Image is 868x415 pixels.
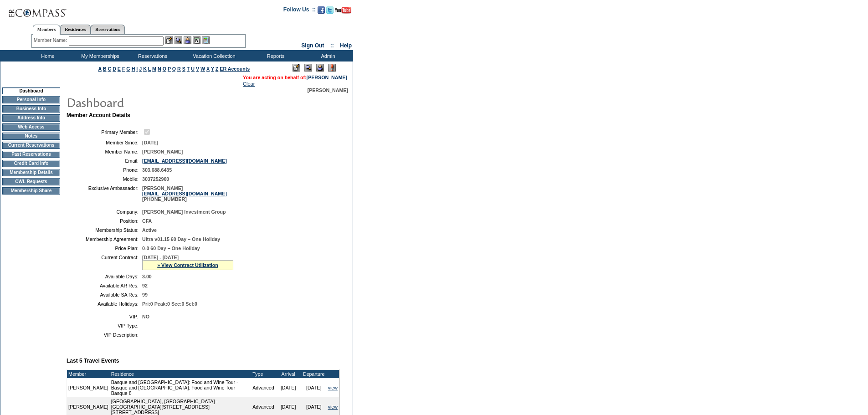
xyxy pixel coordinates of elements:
b: Member Account Details [67,112,130,118]
img: View [175,36,182,44]
span: 99 [142,292,148,297]
span: 3.00 [142,274,152,279]
span: Pri:0 Peak:0 Sec:0 Sel:0 [142,301,197,307]
td: Arrival [276,370,301,378]
a: A [98,66,102,72]
a: H [132,66,135,72]
a: Residences [60,25,91,34]
a: » View Contract Utilization [157,262,218,268]
a: view [328,404,338,410]
td: Dashboard [2,87,60,94]
td: Advanced [251,378,275,397]
td: Price Plan: [70,246,139,251]
td: Vacation Collection [178,50,248,61]
td: VIP: [70,314,139,319]
a: [EMAIL_ADDRESS][DOMAIN_NAME] [142,158,227,164]
a: C [108,66,111,72]
td: Current Contract: [70,255,139,270]
img: Follow us on Twitter [326,6,334,14]
img: Reservations [193,36,200,44]
td: Admin [301,50,353,61]
img: b_calculator.gif [202,36,210,44]
span: 0-0 60 Day – One Holiday [142,246,200,251]
td: Email: [70,158,139,164]
a: W [200,66,205,72]
td: Member Name: [70,149,139,154]
span: :: [330,42,334,49]
td: Company: [70,209,139,215]
span: 3037252900 [142,176,169,182]
span: Active [142,227,157,233]
td: Personal Info [2,96,60,103]
a: T [187,66,190,72]
td: [PERSON_NAME] [67,378,110,397]
td: Past Reservations [2,151,60,158]
td: Basque and [GEOGRAPHIC_DATA]: Food and Wine Tour - Basque and [GEOGRAPHIC_DATA]: Food and Wine To... [110,378,252,397]
a: Clear [243,81,255,87]
td: Reports [248,50,301,61]
a: Q [172,66,176,72]
a: Members [33,25,61,35]
a: E [118,66,121,72]
a: [EMAIL_ADDRESS][DOMAIN_NAME] [142,191,227,196]
a: U [191,66,195,72]
span: [DATE] [142,140,158,145]
div: Member Name: [34,36,69,44]
td: Available Holidays: [70,301,139,307]
a: Sign Out [301,42,324,49]
td: Mobile: [70,176,139,182]
a: S [182,66,185,72]
a: P [168,66,171,72]
a: Subscribe to our YouTube Channel [335,9,351,15]
a: N [158,66,161,72]
img: Log Concern/Member Elevation [328,64,336,72]
span: [PERSON_NAME] [308,87,348,93]
a: R [177,66,181,72]
span: You are acting on behalf of: [243,75,347,80]
a: Help [340,42,352,49]
td: VIP Type: [70,323,139,328]
a: K [143,66,147,72]
span: 92 [142,283,148,288]
td: Departure [301,370,327,378]
a: [PERSON_NAME] [307,75,347,80]
img: b_edit.gif [165,36,173,44]
td: Exclusive Ambassador: [70,185,139,202]
span: NO [142,314,149,319]
a: Y [211,66,214,72]
img: Subscribe to our YouTube Channel [335,7,351,14]
td: Address Info [2,114,60,122]
span: [PERSON_NAME] [PHONE_NUMBER] [142,185,227,202]
span: [DATE] - [DATE] [142,255,179,260]
td: Credit Card Info [2,160,60,167]
a: G [126,66,130,72]
td: Membership Details [2,169,60,176]
img: Impersonate [316,64,324,72]
span: [PERSON_NAME] Investment Group [142,209,226,215]
td: VIP Description: [70,332,139,338]
a: Z [216,66,219,72]
img: Edit Mode [293,64,300,72]
td: Available SA Res: [70,292,139,297]
a: I [136,66,138,72]
img: View Mode [304,64,312,72]
td: Web Access [2,123,60,131]
td: Home [21,50,73,61]
b: Last 5 Travel Events [67,358,119,364]
td: [DATE] [301,378,327,397]
td: Residence [110,370,252,378]
td: Available Days: [70,274,139,279]
img: Become our fan on Facebook [318,6,325,14]
td: Member Since: [70,140,139,145]
td: CWL Requests [2,178,60,185]
td: Available AR Res: [70,283,139,288]
td: Membership Agreement: [70,236,139,242]
a: O [163,66,166,72]
td: Business Info [2,105,60,113]
span: CFA [142,218,152,224]
a: Reservations [91,25,125,34]
td: Member [67,370,110,378]
a: F [122,66,125,72]
img: Impersonate [184,36,191,44]
a: J [139,66,142,72]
